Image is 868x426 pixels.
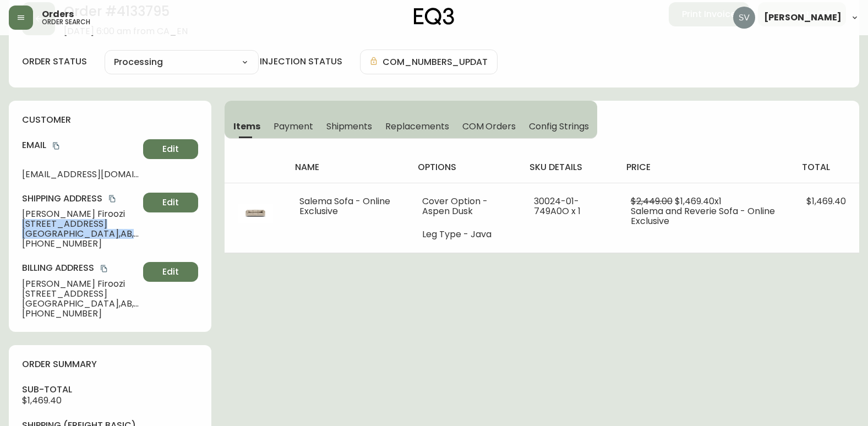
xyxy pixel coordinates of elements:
[22,114,198,126] h4: customer
[22,219,139,229] span: [STREET_ADDRESS]
[631,195,673,207] span: $2,449.00
[806,195,846,207] span: $1,469.40
[143,193,198,212] button: Edit
[42,19,90,25] h5: order search
[162,196,179,209] span: Edit
[418,161,511,173] h4: options
[107,193,118,204] button: copy
[99,263,110,274] button: copy
[51,140,62,151] button: copy
[22,262,139,274] h4: Billing Address
[22,193,139,205] h4: Shipping Address
[22,279,139,289] span: [PERSON_NAME] Firoozi
[22,394,62,407] span: $1,469.40
[22,384,198,396] h4: sub-total
[529,161,609,173] h4: sku details
[22,358,198,370] h4: order summary
[534,195,581,217] span: 30024-01-749A0O x 1
[22,209,139,219] span: [PERSON_NAME] Firoozi
[529,121,588,132] span: Config Strings
[22,229,139,239] span: [GEOGRAPHIC_DATA] , AB , T6G 1K7 , CA
[422,230,507,239] li: Leg Type - Java
[22,139,139,151] h4: Email
[733,7,755,29] img: 0ef69294c49e88f033bcbeb13310b844
[631,205,775,227] span: Salema and Reverie Sofa - Online Exclusive
[22,309,139,319] span: [PHONE_NUMBER]
[162,266,179,278] span: Edit
[326,121,373,132] span: Shipments
[64,26,188,36] span: [DATE] 6:00 am from CA_EN
[143,262,198,282] button: Edit
[385,121,449,132] span: Replacements
[462,121,516,132] span: COM Orders
[22,239,139,249] span: [PHONE_NUMBER]
[162,143,179,155] span: Edit
[42,10,74,19] span: Orders
[414,8,455,25] img: logo
[22,299,139,309] span: [GEOGRAPHIC_DATA] , AB , T6G 1K7 , CA
[675,195,722,207] span: $1,469.40 x 1
[295,161,400,173] h4: name
[299,195,390,217] span: Salema Sofa - Online Exclusive
[22,170,139,179] span: [EMAIL_ADDRESS][DOMAIN_NAME]
[764,13,842,22] span: [PERSON_NAME]
[22,289,139,299] span: [STREET_ADDRESS]
[802,161,850,173] h4: total
[274,121,313,132] span: Payment
[260,56,342,68] h4: injection status
[626,161,784,173] h4: price
[422,196,507,216] li: Cover Option - Aspen Dusk
[22,56,87,68] label: order status
[233,121,260,132] span: Items
[238,196,273,232] img: 30024-01-400-1-cma45swwj3ehl019057gaobok.jpg
[143,139,198,159] button: Edit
